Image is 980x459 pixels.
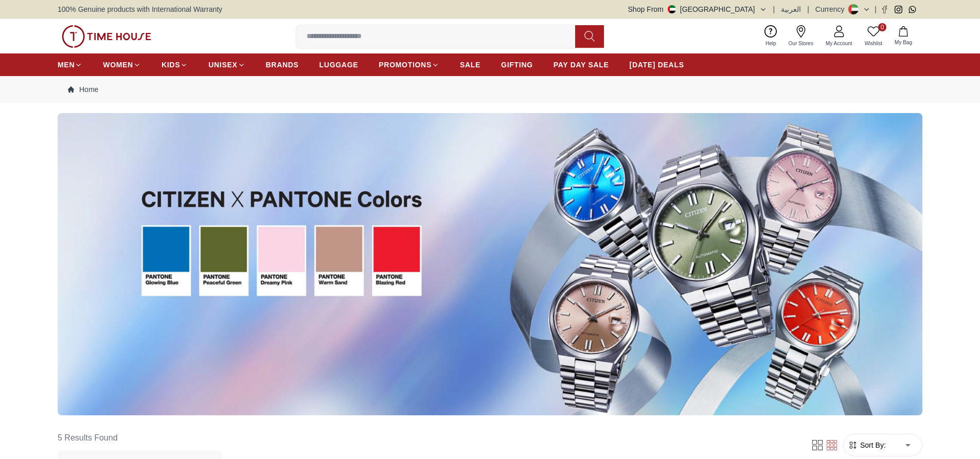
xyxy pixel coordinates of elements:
[554,60,609,70] span: PAY DAY SALE
[859,23,888,49] a: 0Wishlist
[58,76,922,103] nav: Breadcrumb
[822,40,857,47] span: My Account
[460,56,480,74] a: SALE
[460,60,480,70] span: SALE
[162,56,188,74] a: KIDS
[103,60,133,70] span: WOMEN
[815,4,849,14] div: Currency
[807,4,809,14] span: |
[782,23,819,49] a: Our Stores
[630,60,684,70] span: [DATE] DEALS
[881,6,888,13] a: Facebook
[103,56,141,74] a: WOMEN
[908,6,916,13] a: Whatsapp
[878,23,886,31] span: 0
[319,60,359,70] span: LUGGAGE
[890,39,916,46] span: My Bag
[266,60,299,70] span: BRANDS
[68,84,98,95] a: Home
[759,23,782,49] a: Help
[785,40,817,47] span: Our Stores
[58,56,82,74] a: MEN
[773,4,775,14] span: |
[162,60,180,70] span: KIDS
[501,56,533,74] a: GIFTING
[630,56,684,74] a: [DATE] DEALS
[761,40,780,47] span: Help
[895,6,902,13] a: Instagram
[266,56,299,74] a: BRANDS
[888,24,918,48] button: My Bag
[379,56,439,74] a: PROMOTIONS
[858,440,886,450] span: Sort By:
[628,4,767,14] button: Shop From[GEOGRAPHIC_DATA]
[848,440,886,450] button: Sort By:
[668,5,676,13] img: United Arab Emirates
[781,4,801,14] button: العربية
[208,60,237,70] span: UNISEX
[62,25,151,48] img: ...
[319,56,359,74] a: LUGGAGE
[501,60,533,70] span: GIFTING
[58,113,922,415] img: ...
[58,426,222,450] h6: 5 Results Found
[861,40,886,47] span: Wishlist
[208,56,245,74] a: UNISEX
[58,60,75,70] span: MEN
[58,4,222,14] span: 100% Genuine products with International Warranty
[379,60,432,70] span: PROMOTIONS
[875,4,877,14] span: |
[554,56,609,74] a: PAY DAY SALE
